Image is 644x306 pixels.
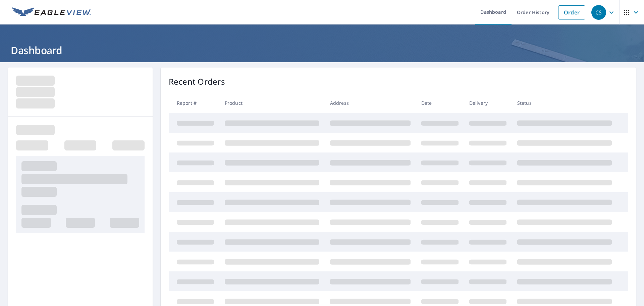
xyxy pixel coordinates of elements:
[591,5,606,20] div: CS
[219,93,325,113] th: Product
[464,93,512,113] th: Delivery
[169,76,225,88] p: Recent Orders
[558,5,585,19] a: Order
[325,93,416,113] th: Address
[416,93,464,113] th: Date
[8,43,636,57] h1: Dashboard
[12,7,91,17] img: EV Logo
[169,93,219,113] th: Report #
[512,93,617,113] th: Status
